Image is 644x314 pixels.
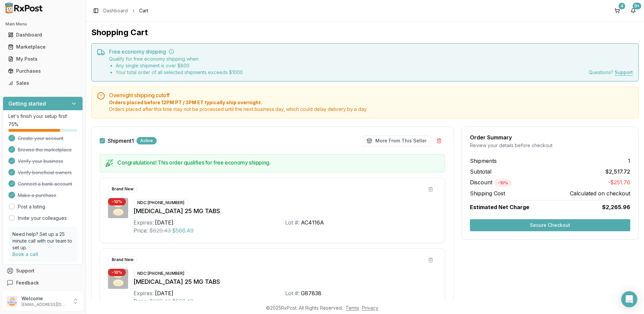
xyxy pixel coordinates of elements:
div: Price: [133,297,148,305]
a: Invite your colleagues [18,215,67,222]
span: $566.49 [172,297,194,305]
a: Privacy [362,305,378,311]
div: [DATE] [155,218,173,227]
a: Terms [345,305,359,311]
div: Questions? [589,69,633,76]
li: Any single shipment is over $ 800 [116,62,243,69]
div: Expires: [133,289,154,297]
button: Feedback [3,277,83,289]
img: Jardiance 25 MG TABS [108,198,128,218]
span: -$251.76 [608,178,630,187]
div: Sales [8,80,77,86]
span: Verify your business [18,158,63,165]
span: Verify beneficial owners [18,169,72,176]
span: Shipping Cost [470,189,505,197]
h5: Congratulations! This order qualifies for free economy shipping. [117,160,439,165]
img: Jardiance 25 MG TABS [108,269,128,289]
div: My Posts [8,56,77,62]
a: Purchases [5,65,80,77]
div: Qualify for free economy shipping when [109,56,243,76]
button: Marketplace [3,42,83,52]
span: Calculated on checkout [570,189,630,197]
button: Sales [3,78,83,88]
button: Support [3,265,83,277]
p: Let's finish your setup first! [8,113,77,120]
nav: breadcrumb [103,7,148,14]
h5: Overnight shipping cutoff [109,92,633,98]
a: Book a call [12,251,38,257]
div: - 10 % [494,179,512,187]
span: Orders placed before 12PM PT / 3PM ET typically ship overnight. [109,99,633,106]
h5: Free economy shipping [109,49,633,54]
a: Marketplace [5,41,80,53]
button: 4 [612,5,623,16]
button: 9+ [628,5,639,16]
div: 9+ [633,3,641,9]
h2: Main Menu [5,21,80,27]
img: User avatar [7,296,17,307]
span: $566.49 [172,227,194,235]
li: Your total order of all selected shipments exceeds $ 1000 [116,69,243,76]
button: More From This Seller [363,135,430,146]
span: Discount [470,179,512,186]
p: [EMAIL_ADDRESS][DOMAIN_NAME] [21,302,68,307]
div: [DATE] [155,289,173,297]
a: Dashboard [5,29,80,41]
span: Shipments [470,157,497,165]
div: G87838 [301,289,321,297]
span: Orders placed after this time may not be processed until the next business day, which could delay... [109,106,633,113]
div: NDC: [PHONE_NUMBER] [133,199,188,206]
div: 4 [619,3,625,9]
a: My Posts [5,53,80,65]
span: $629.43 [149,297,171,305]
div: NDC: [PHONE_NUMBER] [133,270,188,277]
span: $2,265.96 [602,203,630,211]
a: Post a listing [18,203,45,210]
div: [MEDICAL_DATA] 25 MG TABS [133,206,437,216]
div: Brand New [108,185,137,193]
a: Dashboard [103,7,128,14]
h1: Shopping Cart [91,27,639,38]
div: Order Summary [470,135,630,140]
img: RxPost Logo [3,3,46,13]
p: Need help? Set up a 25 minute call with our team to set up. [12,231,73,251]
span: Subtotal [470,168,491,176]
span: Create your account [18,135,63,142]
div: Price: [133,227,148,235]
span: 75 % [8,121,18,128]
div: Marketplace [8,44,77,50]
div: Expires: [133,218,154,227]
div: Purchases [8,68,77,74]
div: - 10 % [108,269,126,276]
h3: Getting started [8,100,46,108]
span: 1 [628,157,630,165]
a: Sales [5,77,80,89]
div: - 10 % [108,198,126,205]
span: $629.43 [149,227,171,235]
div: Active [137,137,157,144]
div: AC4116A [301,218,324,227]
div: Dashboard [8,32,77,38]
button: Secure Checkout [470,219,630,231]
div: Lot #: [285,289,300,297]
span: Feedback [16,279,39,286]
div: [MEDICAL_DATA] 25 MG TABS [133,277,437,287]
span: Cart [139,7,148,14]
span: $2,517.72 [605,168,630,176]
span: Make a purchase [18,192,56,199]
button: Dashboard [3,29,83,40]
div: Lot #: [285,218,300,227]
div: Brand New [108,256,137,263]
label: Shipment 1 [108,138,134,143]
div: Review your details before checkout [470,142,630,149]
span: Estimated Net Charge [470,204,529,210]
p: Welcome [21,295,68,302]
span: Connect a bank account [18,181,72,187]
span: Browse the marketplace [18,146,72,153]
button: My Posts [3,54,83,64]
div: Open Intercom Messenger [621,291,637,307]
button: Purchases [3,66,83,76]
